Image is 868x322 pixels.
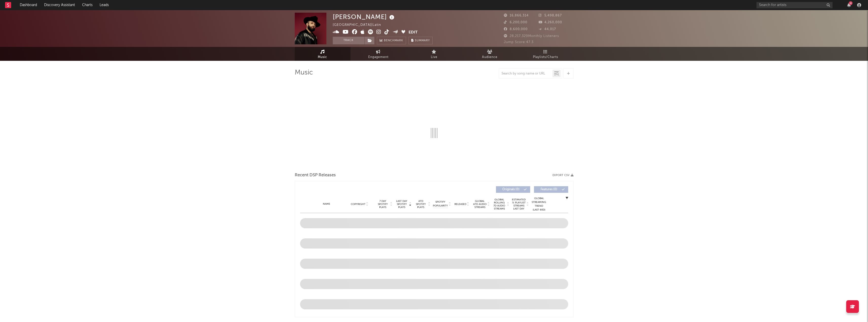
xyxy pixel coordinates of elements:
[539,21,562,24] span: 4,260,000
[295,47,350,61] a: Music
[414,200,428,209] span: ATD Spotify Plays
[539,14,562,17] span: 5,498,867
[499,72,552,76] input: Search by song name or URL
[537,188,561,191] span: Features ( 0 )
[504,28,528,31] span: 8,600,000
[492,198,506,210] span: Global Rolling 7D Audio Streams
[531,197,547,212] div: Global Streaming Trend (Last 60D)
[512,198,526,210] span: Estimated % Playlist Streams Last Day
[482,54,497,60] span: Audience
[849,1,853,5] div: 4
[473,200,487,209] span: Global ATD Audio Streams
[756,2,833,8] input: Search for artists
[409,37,433,44] button: Summary
[384,38,403,44] span: Benchmark
[533,54,558,60] span: Playlists/Charts
[496,186,530,193] button: Originals(0)
[504,14,529,17] span: 16,866,314
[433,200,448,208] span: Spotify Popularity
[310,202,343,206] div: Name
[534,186,568,193] button: Features(0)
[431,54,437,60] span: Live
[395,200,409,209] span: Last Day Spotify Plays
[499,188,523,191] span: Originals ( 0 )
[415,39,430,42] span: Summary
[552,174,574,177] button: Export CSV
[504,34,559,38] span: 28,217,329 Monthly Listeners
[454,203,466,206] span: Released
[847,3,851,7] button: 4
[351,203,365,206] span: Copyright
[504,21,527,24] span: 6,200,000
[333,37,364,44] button: Track
[350,47,406,61] a: Engagement
[318,54,327,60] span: Music
[376,200,390,209] span: 7 Day Spotify Plays
[518,47,574,61] a: Playlists/Charts
[368,54,389,60] span: Engagement
[333,22,387,28] div: [GEOGRAPHIC_DATA] | Latin
[406,47,462,61] a: Live
[462,47,518,61] a: Audience
[377,37,406,44] a: Benchmark
[295,172,336,178] span: Recent DSP Releases
[333,13,396,21] div: [PERSON_NAME]
[409,29,418,36] button: Edit
[504,41,533,44] span: Jump Score: 47.3
[539,28,556,31] span: 44,017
